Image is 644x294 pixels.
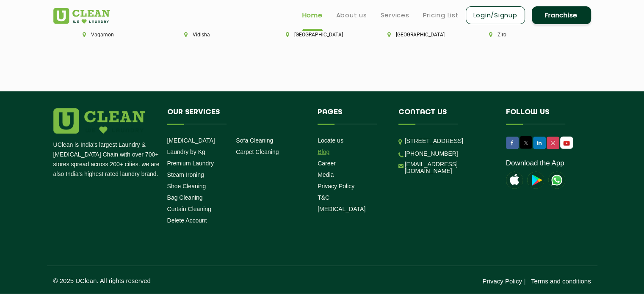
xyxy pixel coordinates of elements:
[167,108,305,124] h4: Our Services
[398,108,493,124] h4: Contact us
[336,10,367,20] a: About us
[167,206,211,212] a: Curtain Cleaning
[318,137,343,144] a: Locate us
[286,32,359,38] li: [GEOGRAPHIC_DATA]
[167,183,206,190] a: Shoe Cleaning
[83,32,155,38] li: Vagamon
[184,32,257,38] li: Vidisha
[318,171,334,178] a: Media
[53,140,161,179] p: UClean is India's largest Laundry & [MEDICAL_DATA] Chain with over 700+ stores spread across 200+...
[532,6,591,24] a: Franchise
[318,194,329,201] a: T&C
[387,32,460,38] li: [GEOGRAPHIC_DATA]
[531,278,591,285] a: Terms and conditions
[167,137,215,144] a: [MEDICAL_DATA]
[489,32,562,38] li: Ziro
[167,148,205,155] a: Laundry by Kg
[167,194,203,201] a: Bag Cleaning
[506,108,580,124] h4: Follow us
[318,160,336,167] a: Career
[236,148,279,155] a: Carpet Cleaning
[381,10,409,20] a: Services
[318,183,354,190] a: Privacy Policy
[318,148,329,155] a: Blog
[236,137,273,144] a: Sofa Cleaning
[318,206,365,212] a: [MEDICAL_DATA]
[167,160,214,167] a: Premium Laundry
[167,217,207,224] a: Delete Account
[53,277,322,284] p: © 2025 UClean. All rights reserved
[405,136,493,146] p: [STREET_ADDRESS]
[53,108,145,134] img: logo.png
[167,171,204,178] a: Steam Ironing
[53,8,110,24] img: UClean Laundry and Dry Cleaning
[302,10,323,20] a: Home
[405,161,493,174] a: [EMAIL_ADDRESS][DOMAIN_NAME]
[482,278,522,285] a: Privacy Policy
[561,139,572,148] img: UClean Laundry and Dry Cleaning
[405,150,458,157] a: [PHONE_NUMBER]
[527,172,544,189] img: playstoreicon.png
[466,6,525,24] a: Login/Signup
[506,172,523,189] img: apple-icon.png
[318,108,386,124] h4: Pages
[423,10,459,20] a: Pricing List
[548,172,565,189] img: UClean Laundry and Dry Cleaning
[506,159,564,168] a: Download the App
